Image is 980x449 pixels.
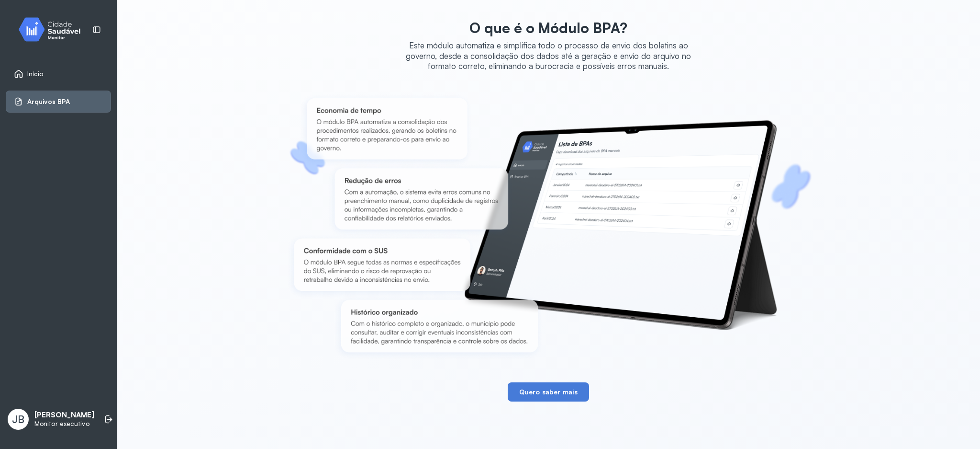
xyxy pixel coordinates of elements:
p: Monitor executivo [34,420,94,428]
div: O que é o Módulo BPA? [469,19,627,36]
span: Arquivos BPA [27,98,70,106]
img: monitor.svg [10,15,96,44]
a: Início [14,69,103,79]
div: Este módulo automatiza e simplifica todo o processo de envio dos boletins ao governo, desde a con... [405,40,692,71]
span: Início [27,70,44,78]
span: JB [12,413,24,426]
p: [PERSON_NAME] [34,411,94,420]
a: Arquivos BPA [14,97,103,106]
img: Módulo BPA [285,92,813,361]
button: Quero saber mais [508,382,589,402]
